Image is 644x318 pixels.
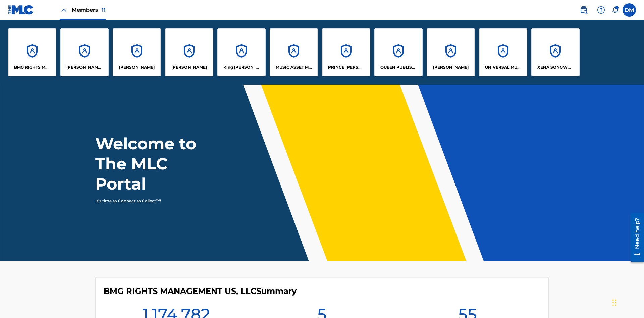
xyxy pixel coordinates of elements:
a: AccountsQUEEN PUBLISHA [374,28,423,76]
p: MUSIC ASSET MANAGEMENT (MAM) [276,64,312,70]
div: User Menu [623,3,636,17]
span: 11 [102,7,106,13]
a: Accounts[PERSON_NAME] [113,28,161,76]
p: ELVIS COSTELLO [119,64,155,70]
a: AccountsKing [PERSON_NAME] [217,28,266,76]
img: Close [60,6,68,14]
p: EYAMA MCSINGER [171,64,207,70]
p: CLEO SONGWRITER [66,64,103,70]
a: AccountsPRINCE [PERSON_NAME] [322,28,370,76]
p: PRINCE MCTESTERSON [328,64,365,70]
p: QUEEN PUBLISHA [380,64,417,70]
img: search [580,6,588,14]
h1: Welcome to The MLC Portal [95,134,221,194]
p: It's time to Connect to Collect™! [95,198,212,204]
img: MLC Logo [8,5,34,15]
a: AccountsMUSIC ASSET MANAGEMENT (MAM) [270,28,318,76]
a: Accounts[PERSON_NAME] [165,28,213,76]
div: Help [594,3,608,17]
a: AccountsXENA SONGWRITER [531,28,580,76]
p: BMG RIGHTS MANAGEMENT US, LLC [14,64,51,70]
div: Notifications [612,7,619,13]
h4: BMG RIGHTS MANAGEMENT US, LLC [104,286,297,296]
p: RONALD MCTESTERSON [433,64,469,70]
a: AccountsBMG RIGHTS MANAGEMENT US, LLC [8,28,56,76]
a: AccountsUNIVERSAL MUSIC PUB GROUP [479,28,527,76]
div: Drag [612,293,616,313]
iframe: Chat Widget [610,286,644,318]
a: Public Search [577,3,590,17]
iframe: Resource Center [625,210,644,265]
a: Accounts[PERSON_NAME] [427,28,475,76]
img: help [597,6,605,14]
p: UNIVERSAL MUSIC PUB GROUP [485,64,522,70]
p: King McTesterson [223,64,260,70]
span: Members [72,6,106,14]
a: Accounts[PERSON_NAME] SONGWRITER [60,28,109,76]
p: XENA SONGWRITER [537,64,574,70]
